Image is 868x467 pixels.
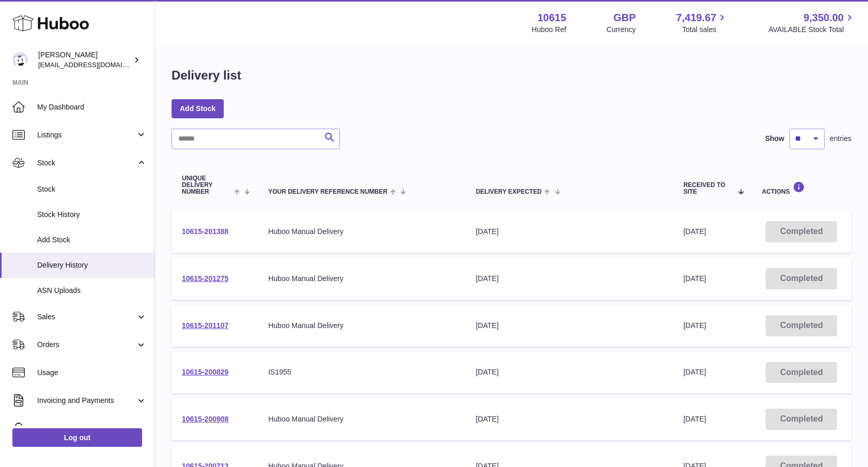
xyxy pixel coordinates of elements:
[182,321,228,330] a: 10615-201107
[268,189,388,195] span: Your Delivery Reference Number
[38,50,131,70] div: [PERSON_NAME]
[476,189,541,195] span: Delivery Expected
[830,134,851,144] span: entries
[182,175,231,196] span: Unique Delivery Number
[803,11,844,25] span: 9,350.00
[37,184,147,194] span: Stock
[37,368,147,378] span: Usage
[37,158,136,168] span: Stock
[268,367,455,377] div: IS1955
[765,134,784,144] label: Show
[268,227,455,237] div: Huboo Manual Delivery
[684,321,706,330] span: [DATE]
[37,102,147,112] span: My Dashboard
[268,321,455,331] div: Huboo Manual Delivery
[684,415,706,423] span: [DATE]
[12,52,28,68] img: fulfillment@fable.com
[37,286,147,295] span: ASN Uploads
[37,235,147,245] span: Add Stock
[684,274,706,283] span: [DATE]
[676,11,717,25] span: 7,419.67
[613,11,636,25] strong: GBP
[537,11,566,25] strong: 10615
[182,415,228,423] a: 10615-200908
[37,210,147,220] span: Stock History
[607,25,636,35] div: Currency
[684,182,733,195] span: Received to Site
[476,321,663,331] div: [DATE]
[37,340,136,350] span: Orders
[476,367,663,377] div: [DATE]
[676,11,729,35] a: 7,419.67 Total sales
[172,99,224,118] a: Add Stock
[172,67,241,84] h1: Delivery list
[37,424,147,433] span: Cases
[12,428,142,447] a: Log out
[268,274,455,284] div: Huboo Manual Delivery
[768,25,856,35] span: AVAILABLE Stock Total
[682,25,728,35] span: Total sales
[37,312,136,322] span: Sales
[768,11,856,35] a: 9,350.00 AVAILABLE Stock Total
[532,25,566,35] div: Huboo Ref
[684,227,706,236] span: [DATE]
[37,260,147,270] span: Delivery History
[268,414,455,424] div: Huboo Manual Delivery
[182,368,228,376] a: 10615-200829
[182,227,228,236] a: 10615-201388
[476,414,663,424] div: [DATE]
[476,227,663,237] div: [DATE]
[37,396,136,406] span: Invoicing and Payments
[37,130,136,140] span: Listings
[38,60,152,69] span: [EMAIL_ADDRESS][DOMAIN_NAME]
[762,181,841,195] div: Actions
[476,274,663,284] div: [DATE]
[684,368,706,376] span: [DATE]
[182,274,228,283] a: 10615-201275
